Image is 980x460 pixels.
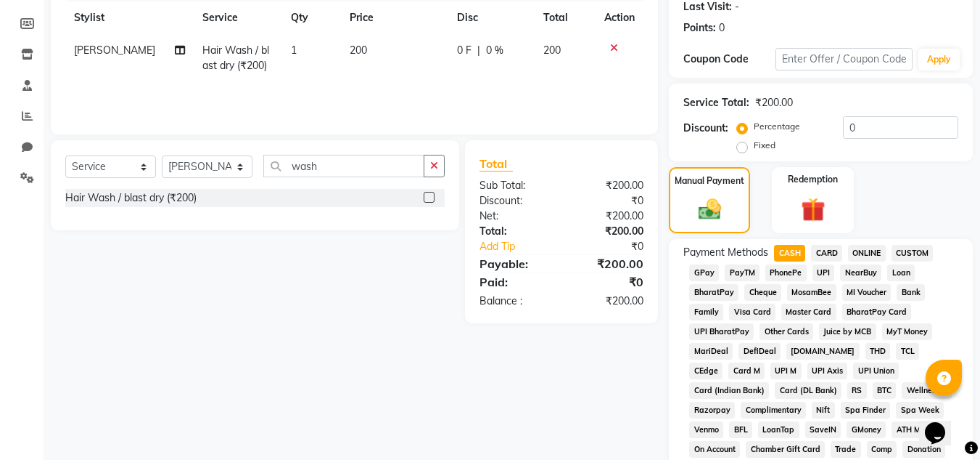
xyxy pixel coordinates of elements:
[469,193,561,209] div: Discount:
[729,304,775,320] span: Visa Card
[787,284,836,301] span: MosamBee
[865,343,891,360] span: THD
[469,178,561,193] div: Sub Total:
[847,382,867,399] span: RS
[561,255,654,273] div: ₹200.00
[561,209,654,224] div: ₹200.00
[469,224,561,239] div: Total:
[811,245,842,262] span: CARD
[689,323,754,340] span: UPI BharatPay
[561,178,654,193] div: ₹200.00
[775,382,841,399] span: Card (DL Bank)
[469,255,561,273] div: Payable:
[853,363,899,379] span: UPI Union
[561,193,654,209] div: ₹0
[812,265,835,281] span: UPI
[689,265,719,281] span: GPay
[831,441,861,458] span: Trade
[774,245,805,262] span: CASH
[675,174,744,187] label: Manual Payment
[812,402,835,419] span: Nift
[689,363,722,379] span: CEdge
[689,343,733,360] span: MariDeal
[746,441,825,458] span: Chamber Gift Card
[689,421,723,438] span: Venmo
[842,284,892,301] span: MI Voucher
[805,421,841,438] span: SaveIN
[781,304,836,320] span: Master Card
[202,44,269,72] span: Hair Wash / blast dry (₹200)
[282,1,341,34] th: Qty
[561,294,654,309] div: ₹200.00
[469,239,577,254] a: Add Tip
[918,49,960,70] button: Apply
[683,20,716,36] div: Points:
[892,245,934,262] span: CUSTOM
[896,343,919,360] span: TCL
[738,343,781,360] span: DefiDeal
[754,139,775,152] label: Fixed
[689,304,723,320] span: Family
[194,1,282,34] th: Service
[683,95,749,110] div: Service Total:
[263,155,424,177] input: Search or Scan
[725,265,759,281] span: PayTM
[744,284,781,301] span: Cheque
[683,245,768,260] span: Payment Methods
[765,265,807,281] span: PhonePe
[469,273,561,291] div: Paid:
[719,20,725,36] div: 0
[683,52,775,67] div: Coupon Code
[65,190,197,206] div: Hair Wash / blast dry (₹200)
[683,121,728,136] div: Discount:
[758,421,799,438] span: LoanTap
[469,209,561,224] div: Net:
[457,43,472,58] span: 0 F
[755,95,793,110] div: ₹200.00
[65,1,194,34] th: Stylist
[469,294,561,309] div: Balance :
[896,402,944,419] span: Spa Week
[341,1,448,34] th: Price
[887,265,915,281] span: Loan
[689,402,735,419] span: Razorpay
[561,224,654,239] div: ₹200.00
[882,323,933,340] span: MyT Money
[689,382,769,399] span: Card (Indian Bank)
[897,284,925,301] span: Bank
[691,196,728,222] img: _cash.svg
[596,1,643,34] th: Action
[867,441,897,458] span: Comp
[848,245,886,262] span: ONLINE
[689,284,738,301] span: BharatPay
[486,43,503,58] span: 0 %
[741,402,806,419] span: Complimentary
[577,239,655,254] div: ₹0
[786,343,860,360] span: [DOMAIN_NAME]
[873,382,897,399] span: BTC
[770,363,802,379] span: UPI M
[561,273,654,291] div: ₹0
[902,382,952,399] span: Wellnessta
[479,156,513,172] span: Total
[448,1,535,34] th: Disc
[788,173,838,186] label: Redemption
[291,44,297,57] span: 1
[842,304,912,320] span: BharatPay Card
[902,441,945,458] span: Donation
[535,1,596,34] th: Total
[543,44,561,57] span: 200
[74,44,155,57] span: [PERSON_NAME]
[841,402,891,419] span: Spa Finder
[819,323,876,340] span: Juice by MCB
[892,421,938,438] span: ATH Movil
[728,363,765,379] span: Card M
[689,441,740,458] span: On Account
[350,44,367,57] span: 200
[840,265,881,281] span: NearBuy
[919,402,965,445] iframe: chat widget
[794,195,833,225] img: _gift.svg
[729,421,752,438] span: BFL
[477,43,480,58] span: |
[775,48,913,70] input: Enter Offer / Coupon Code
